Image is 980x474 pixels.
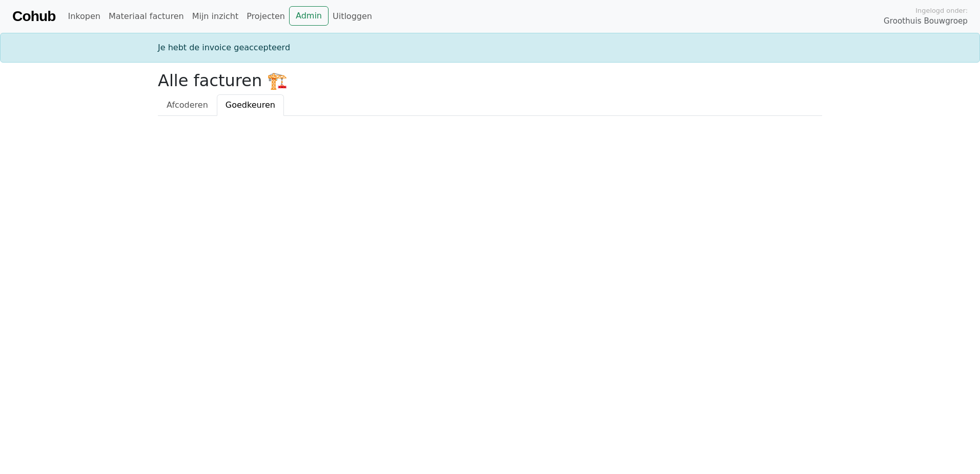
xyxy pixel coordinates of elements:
[188,6,243,27] a: Mijn inzicht
[105,6,188,27] a: Materiaal facturen
[289,6,329,26] a: Admin
[915,6,968,15] span: Ingelogd onder:
[884,15,968,27] span: Groothuis Bouwgroep
[226,100,275,110] span: Goedkeuren
[158,94,217,116] a: Afcoderen
[329,6,376,27] a: Uitloggen
[12,4,55,29] a: Cohub
[64,6,104,27] a: Inkopen
[167,100,208,110] span: Afcoderen
[152,42,828,54] div: Je hebt de invoice geaccepteerd
[217,94,284,116] a: Goedkeuren
[242,6,289,27] a: Projecten
[158,71,822,90] h2: Alle facturen 🏗️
